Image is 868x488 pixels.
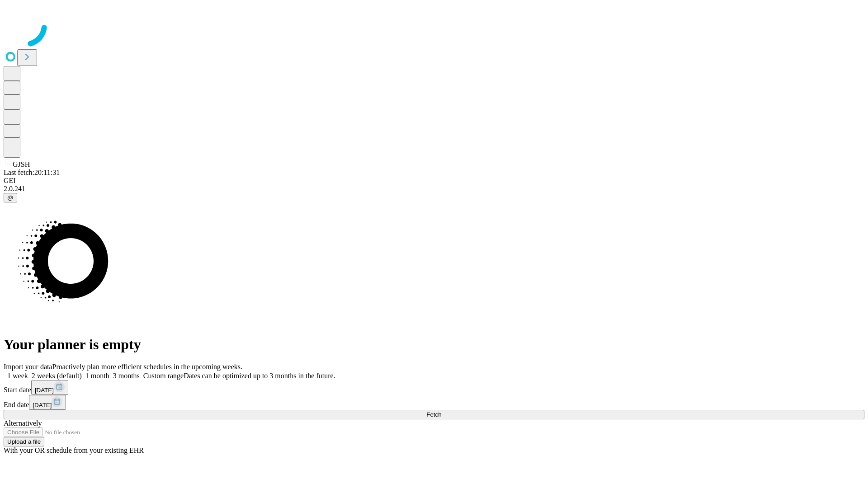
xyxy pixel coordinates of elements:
[52,363,242,371] span: Proactively plan more efficient schedules in the upcoming weeks.
[4,185,864,193] div: 2.0.241
[7,194,14,201] span: @
[31,380,68,395] button: [DATE]
[85,372,109,380] span: 1 month
[4,363,52,371] span: Import your data
[4,177,864,185] div: GEI
[4,336,864,353] h1: Your planner is empty
[29,395,66,410] button: [DATE]
[143,372,184,380] span: Custom range
[4,410,864,419] button: Fetch
[33,402,52,408] span: [DATE]
[4,446,144,454] span: With your OR schedule from your existing EHR
[4,380,864,395] div: Start date
[32,372,82,380] span: 2 weeks (default)
[7,372,28,380] span: 1 week
[4,193,17,202] button: @
[13,160,30,168] span: GJSH
[426,411,441,418] span: Fetch
[4,395,864,410] div: End date
[4,437,44,446] button: Upload a file
[35,387,54,394] span: [DATE]
[184,372,335,380] span: Dates can be optimized up to 3 months in the future.
[4,169,60,176] span: Last fetch: 20:11:31
[4,419,42,427] span: Alternatively
[113,372,140,380] span: 3 months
